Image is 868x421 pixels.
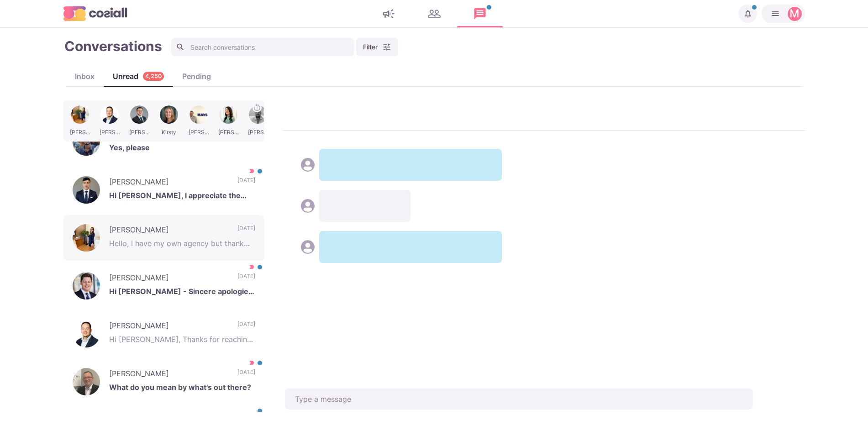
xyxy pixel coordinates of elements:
[237,176,255,190] p: [DATE]
[237,320,255,334] p: [DATE]
[73,320,100,347] img: Alfonso Yepes
[109,224,228,238] p: [PERSON_NAME]
[109,142,255,156] p: Yes, please
[63,6,127,21] img: logo
[104,71,173,82] div: Unread
[237,272,255,286] p: [DATE]
[64,38,162,54] h1: Conversations
[109,320,228,334] p: [PERSON_NAME]
[789,8,800,19] div: Martin
[109,382,255,395] p: What do you mean by what's out there?
[109,334,255,347] p: Hi [PERSON_NAME], Thanks for reaching out but I am happy where I currently am. Best
[73,176,100,204] img: Nicholas Puorro
[356,38,398,56] button: Filter
[739,5,757,23] button: Notifications
[145,72,162,81] p: 4,250
[109,272,228,286] p: [PERSON_NAME]
[173,71,220,82] div: Pending
[237,368,255,382] p: [DATE]
[109,176,228,190] p: [PERSON_NAME]
[73,368,100,395] img: Ian M
[109,286,255,300] p: Hi [PERSON_NAME] - Sincere apologies for not responding to you earlier. Thank you for your persis...
[171,38,354,56] input: Search conversations
[109,190,255,204] p: Hi [PERSON_NAME], I appreciate the consistency. I would like to chat when you get the chance! [PE...
[109,238,255,252] p: Hello, I have my own agency but thank you so much.
[762,5,805,23] button: Martin
[73,128,100,156] img: Hatim Selvawala
[73,272,100,300] img: Dan Staats
[66,71,104,82] div: Inbox
[73,224,100,252] img: Maira Azizi
[109,368,228,382] p: [PERSON_NAME]
[237,224,255,238] p: [DATE]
